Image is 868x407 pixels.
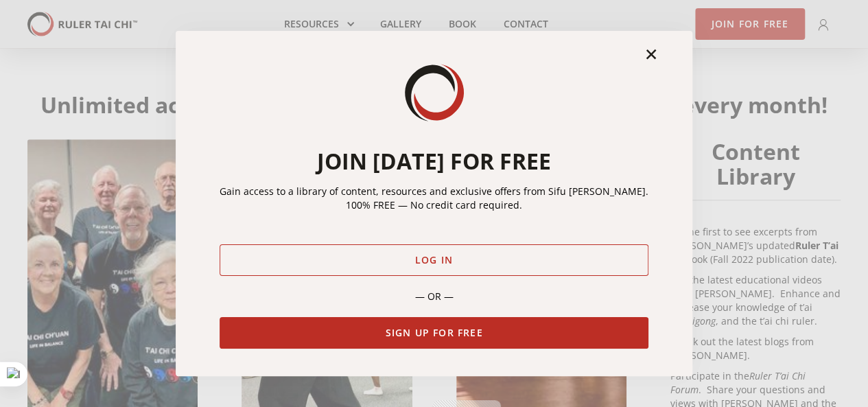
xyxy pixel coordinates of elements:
button: Log in [220,244,648,276]
a: Sign Up for Free [220,317,648,349]
h1: + [646,48,658,60]
p: Gain access to a library of content, resources and exclusive offers from Sifu [PERSON_NAME]. 100%... [220,185,648,212]
img: Your Brand Name [400,58,469,127]
p: — OR — [220,290,648,303]
h2: JOIN [DATE] FOR FREE [220,149,648,174]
